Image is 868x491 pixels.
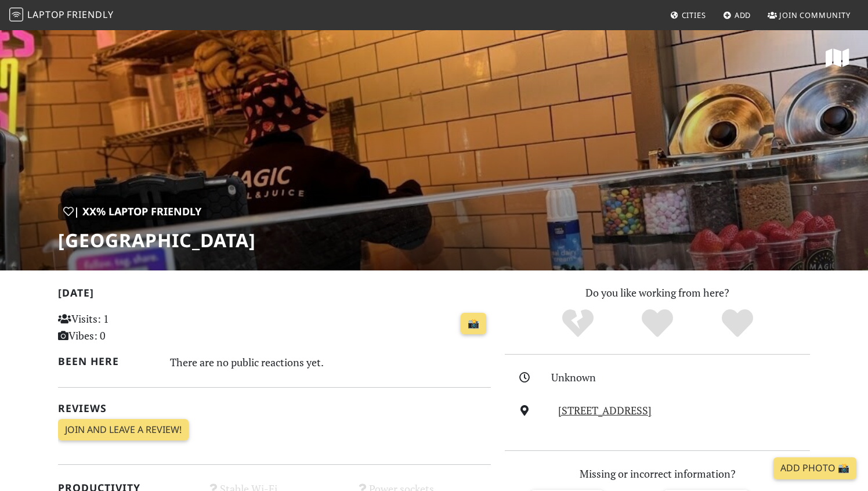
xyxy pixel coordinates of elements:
a: [STREET_ADDRESS] [558,403,652,417]
h2: Been here [58,355,156,367]
img: LaptopFriendly [9,8,23,21]
div: Definitely! [697,308,777,340]
p: Visits: 1 Vibes: 0 [58,311,193,344]
a: Join and leave a review! [58,419,189,441]
h2: Reviews [58,402,491,414]
a: 📸 [461,313,486,335]
a: Join Community [763,5,855,26]
p: Missing or incorrect information? [505,465,810,482]
a: LaptopFriendly LaptopFriendly [9,5,114,26]
div: No [538,308,618,340]
span: Join Community [779,10,851,20]
span: Laptop [27,8,65,21]
div: There are no public reactions yet. [170,353,491,371]
div: | XX% Laptop Friendly [58,203,207,220]
h1: [GEOGRAPHIC_DATA] [58,229,256,251]
a: Add Photo 📸 [773,457,856,479]
h2: [DATE] [58,287,491,304]
span: Cities [682,10,706,20]
a: Cities [666,5,711,26]
span: Friendly [67,8,113,21]
div: Unknown [551,369,817,386]
div: Yes [617,308,697,340]
p: Do you like working from here? [505,284,810,301]
a: Add [718,5,756,26]
span: Add [735,10,751,20]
